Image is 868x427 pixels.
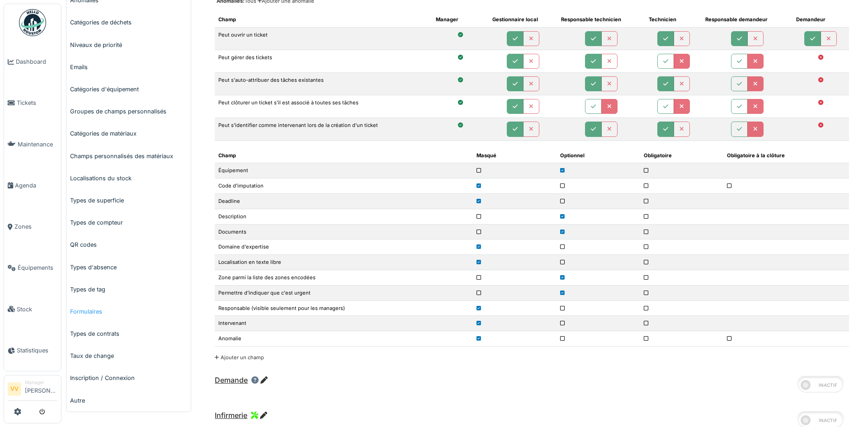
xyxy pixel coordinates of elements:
a: Maintenance [4,124,61,165]
a: Catégories de matériaux [66,122,191,145]
a: Types de contrats [66,323,191,345]
img: Badge_color-CXgf-gQk.svg [19,9,46,36]
th: Responsable technicien [557,12,645,27]
a: Niveaux de priorité [66,34,191,56]
th: Technicien [645,12,702,27]
a: Catégories d'équipement [66,78,191,100]
li: [PERSON_NAME] [25,379,57,399]
td: Responsable (visible seulement pour les managers) [215,300,472,316]
a: Types d'absence [66,256,191,278]
td: Peut s'identifier comme intervenant lors de la création d'un ticket [215,118,432,141]
a: Statistiques [4,330,61,371]
a: Autre [66,389,191,412]
a: Tickets [4,82,61,123]
td: Code d'imputation [215,178,472,194]
span: Équipements [18,263,57,272]
span: Statistiques [17,346,57,355]
span: Infirmerie [215,411,247,420]
span: Tickets [17,99,57,107]
td: Description [215,209,472,224]
a: Équipements [4,247,61,288]
span: Stock [17,305,57,314]
a: Emails [66,56,191,78]
span: Agenda [15,181,57,190]
td: Peut clôturer un ticket s'il est associé à toutes ses tâches [215,95,432,118]
a: Inscription / Connexion [66,367,191,389]
td: Documents [215,224,472,239]
td: Permettre d'indiquer que c'est urgent [215,285,472,300]
a: Stock [4,289,61,330]
td: Anomalie [215,331,472,347]
th: Obligatoire à la clôture [723,148,849,163]
a: Dashboard [4,41,61,82]
span: Maintenance [18,140,57,149]
th: Champ [215,148,472,163]
th: Responsable demandeur [702,12,793,27]
a: Groupes de champs personnalisés [66,100,191,122]
th: Obligatoire [640,148,724,163]
a: Agenda [4,165,61,206]
a: Types de compteur [66,211,191,234]
a: Zones [4,206,61,247]
a: Localisations du stock [66,167,191,189]
span: Dashboard [16,57,57,66]
th: Masqué [473,148,557,163]
td: Intervenant [215,316,472,331]
td: Deadline [215,194,472,209]
span: Demande [215,375,248,385]
a: Champs personnalisés des matériaux [66,145,191,167]
a: Ajouter un champ [215,354,264,361]
td: Équipement [215,163,472,178]
a: Taux de change [66,345,191,367]
span: Zones [14,222,57,231]
a: Formulaires [66,300,191,323]
td: Localisation en texte libre [215,255,472,270]
a: QR codes [66,234,191,256]
th: Demandeur [793,12,849,27]
a: Catégories de déchets [66,11,191,33]
li: VV [8,382,21,396]
td: Domaine d'expertise [215,239,472,255]
td: Peut s'auto-attribuer des tâches existantes [215,73,432,95]
a: Types de superficie [66,189,191,211]
th: Champ [215,12,432,27]
th: Optionnel [557,148,640,163]
td: Peut ouvrir un ticket [215,27,432,50]
td: Zone parmi la liste des zones encodées [215,270,472,286]
th: Gestionnaire local [489,12,557,27]
a: VV Manager[PERSON_NAME] [8,379,57,401]
div: Manager [25,379,57,386]
td: Peut gérer des tickets [215,50,432,72]
a: Types de tag [66,278,191,300]
th: Manager [432,12,489,27]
